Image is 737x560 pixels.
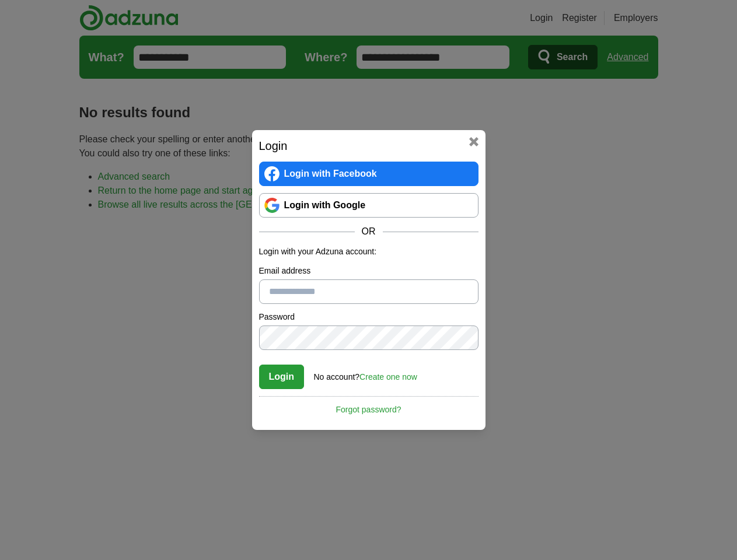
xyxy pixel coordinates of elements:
[259,246,478,258] p: Login with your Adzuna account:
[259,311,478,323] label: Password
[259,365,305,389] button: Login
[314,364,417,383] div: No account?
[355,225,383,239] span: OR
[359,372,417,381] a: Create one now
[259,265,478,277] label: Email address
[259,193,478,218] a: Login with Google
[259,137,478,155] h2: Login
[259,396,478,416] a: Forgot password?
[259,162,478,186] a: Login with Facebook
